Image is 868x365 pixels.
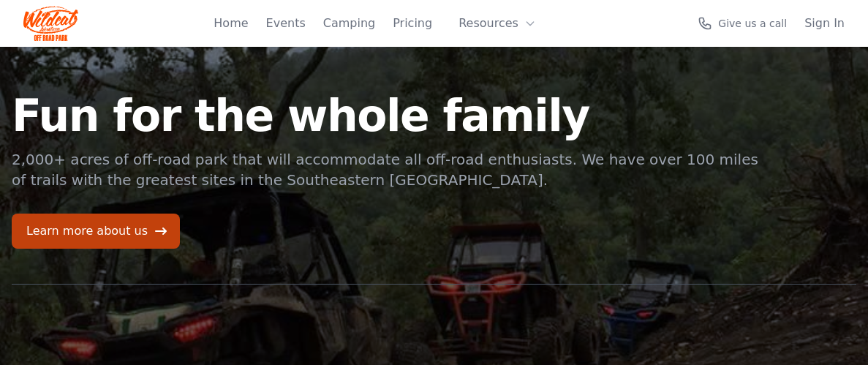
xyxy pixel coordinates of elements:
a: Pricing [393,15,432,32]
button: Resources [450,9,545,38]
a: Home [214,15,248,32]
a: Sign In [804,15,845,32]
a: Learn more about us [12,214,180,249]
p: 2,000+ acres of off-road park that will accommodate all off-road enthusiasts. We have over 100 mi... [12,149,761,190]
a: Camping [323,15,375,32]
span: Give us a call [718,16,787,31]
h1: Fun for the whole family [12,94,761,138]
a: Events [266,15,306,32]
img: Wildcat Logo [23,6,78,41]
a: Give us a call [698,16,787,31]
